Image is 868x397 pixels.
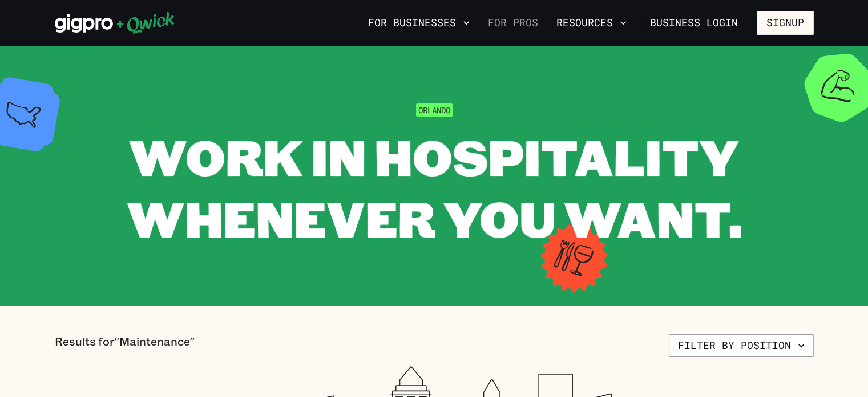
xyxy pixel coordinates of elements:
[552,13,631,33] button: Resources
[669,334,814,357] button: Filter by position
[127,123,742,251] span: WORK IN HOSPITALITY WHENEVER YOU WANT.
[483,13,543,33] a: For Pros
[640,11,748,35] a: Business Login
[416,103,453,117] span: Orlando
[364,13,474,33] button: For Businesses
[757,11,814,35] button: Signup
[55,334,195,357] p: Results for "Maintenance"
